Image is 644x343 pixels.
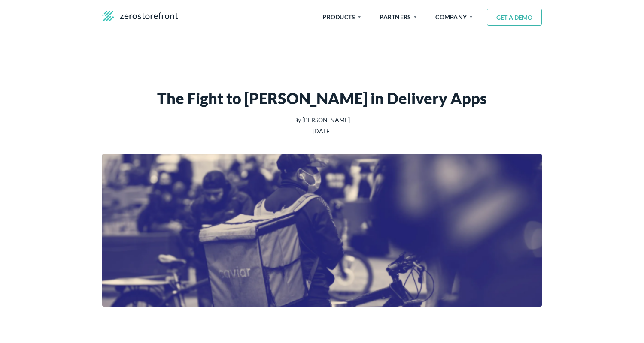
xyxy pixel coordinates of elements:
div: By [PERSON_NAME] [DATE] [102,114,542,137]
span: GET A DEMO [492,14,537,21]
span: PARTNERS [380,9,416,26]
img: zsf-logo [102,10,178,22]
button: GET A DEMO [487,9,542,26]
span: PRODUCTS [322,9,361,26]
div: The Fight to [PERSON_NAME] in Delivery Apps [102,89,542,108]
span: COMPANY [435,9,472,26]
img: The Fight to Rein in Delivery Apps [102,154,542,307]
